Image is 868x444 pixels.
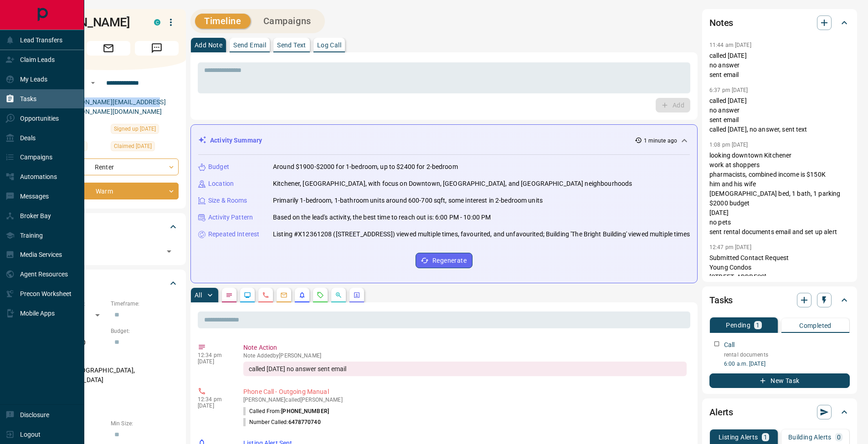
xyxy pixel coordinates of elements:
p: Min Size: [111,419,179,428]
svg: Requests [317,291,324,299]
svg: Agent Actions [353,291,360,299]
p: Budget [208,162,229,172]
div: called [DATE] no answer sent email [243,362,687,376]
p: Activity Pattern [208,213,253,222]
svg: Emails [280,291,288,299]
p: [DATE] [198,403,230,409]
p: Send Email [233,42,266,48]
p: Activity Summary [210,136,262,145]
p: Motivation: [38,392,179,400]
h2: Notes [709,15,733,30]
p: called [DATE] no answer sent email called [DATE], no answer, sent text [709,96,850,134]
h2: Tasks [709,293,733,307]
span: Signed up [DATE] [114,124,156,133]
p: Location [208,179,234,189]
svg: Notes [226,291,233,299]
div: Notes [709,12,850,34]
p: Log Call [317,42,341,48]
button: Open [163,245,175,258]
span: 6478770740 [288,419,321,425]
p: Size & Rooms [208,196,247,205]
p: Pending [726,322,750,328]
p: 6:00 a.m. [DATE] [724,360,850,368]
p: Number Called: [243,418,321,426]
h1: [PERSON_NAME] [38,15,140,30]
p: 11:44 am [DATE] [709,42,751,48]
button: New Task [709,373,850,388]
p: Kitchener, [GEOGRAPHIC_DATA], with focus on Downtown, [GEOGRAPHIC_DATA], and [GEOGRAPHIC_DATA] ne... [273,179,632,189]
p: rental documents [724,351,850,359]
p: Areas Searched: [38,355,179,363]
p: Kitchener, [GEOGRAPHIC_DATA], [GEOGRAPHIC_DATA] [38,363,179,388]
a: [PERSON_NAME][EMAIL_ADDRESS][PERSON_NAME][DOMAIN_NAME] [63,98,166,115]
div: Criteria [38,272,179,294]
svg: Lead Browsing Activity [244,291,251,299]
div: Warm [38,183,179,199]
svg: Calls [262,291,269,299]
p: [PERSON_NAME] called [PERSON_NAME] [243,397,687,403]
div: Tasks [709,289,850,311]
p: Add Note [195,42,222,48]
p: All [195,292,202,298]
p: 12:34 pm [198,396,230,403]
p: Listing #X12361208 ([STREET_ADDRESS]) viewed multiple times, favourited, and unfavourited; Buildi... [273,230,690,239]
p: Timeframe: [111,300,179,308]
p: called [DATE] no answer sent email [709,51,850,80]
p: Call [724,340,735,350]
p: Primarily 1-bedroom, 1-bathroom units around 600-700 sqft, some interest in 2-bedroom units [273,196,543,205]
p: Send Text [277,42,306,48]
p: looking downtown Kitchener work at shoppers pharmacists, combined income is $150K him and his wif... [709,151,850,237]
span: Claimed [DATE] [114,142,152,151]
p: 6:37 pm [DATE] [709,87,748,93]
p: Phone Call - Outgoing Manual [243,387,687,397]
p: Building Alerts [788,434,832,440]
p: 1:08 pm [DATE] [709,142,748,148]
button: Open [87,77,98,88]
div: Renter [38,158,179,175]
p: 12:47 pm [DATE] [709,244,751,250]
p: 1 [756,322,760,328]
p: 1 [764,434,767,440]
p: Based on the lead's activity, the best time to reach out is: 6:00 PM - 10:00 PM [273,213,491,222]
div: Alerts [709,401,850,423]
p: Called From: [243,407,329,415]
p: Listing Alerts [719,434,758,440]
h2: Alerts [709,405,733,419]
div: condos.ca [154,19,160,26]
p: Note Action [243,343,687,352]
p: Around $1900-$2000 for 1-bedroom, up to $2400 for 2-bedroom [273,162,458,172]
div: Mon Sep 01 2025 [111,124,179,137]
button: Campaigns [254,14,320,29]
button: Regenerate [416,253,473,268]
svg: Listing Alerts [298,291,306,299]
span: [PHONE_NUMBER] [281,408,329,414]
span: Message [135,41,179,56]
div: Mon Sep 01 2025 [111,141,179,154]
div: Tags [38,216,179,238]
p: [DATE] [198,358,230,365]
span: Email [87,41,130,56]
p: Submitted Contact Request Young Condos [STREET_ADDRESS] High-Rise | - floors | - units First Name... [709,253,850,368]
p: Budget: [111,327,179,335]
p: 12:34 pm [198,352,230,358]
p: 0 [837,434,841,440]
p: 1 minute ago [644,137,677,145]
button: Timeline [195,14,251,29]
p: Completed [799,322,832,329]
div: Activity Summary1 minute ago [198,132,690,149]
p: Repeated Interest [208,230,259,239]
p: Note Added by [PERSON_NAME] [243,352,687,359]
svg: Opportunities [335,291,342,299]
